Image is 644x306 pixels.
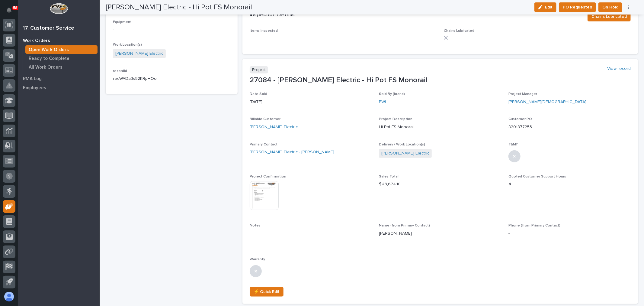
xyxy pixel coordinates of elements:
p: Hi Pot FS Monorail [379,124,501,130]
button: ⚡ Quick Edit [250,287,284,297]
p: [PERSON_NAME] [379,230,501,237]
a: RMA Log [18,74,100,83]
a: Open Work Orders [23,45,100,54]
span: Project Confirmation [250,175,286,178]
span: Quoted Customer Support Hours [508,175,566,178]
span: Project Description [379,117,412,121]
a: [PERSON_NAME] Electric [250,124,298,130]
span: Sold By (brand) [379,92,405,96]
button: Notifications [3,4,15,16]
img: Workspace Logo [50,3,68,14]
p: 58 [13,6,17,10]
span: Customer PO [508,117,532,121]
a: Work Orders [18,36,100,45]
p: All Work Orders [29,65,62,70]
a: Ready to Complete [23,54,100,63]
p: Project [250,66,268,74]
button: users-avatar [3,290,15,303]
a: View record [607,66,631,71]
p: - [250,235,372,241]
span: Work Location(s) [113,43,142,47]
span: Chains Lubricated [444,29,474,33]
span: Equipment [113,20,132,24]
p: 8201877253 [508,124,631,130]
span: On Hold [602,4,618,11]
a: All Work Orders [23,63,100,71]
a: Employees [18,83,100,92]
span: Name (from Primary Contact) [379,224,430,227]
p: 27084 - [PERSON_NAME] Electric - Hi Pot FS Monorail [250,76,631,85]
span: T&M? [508,143,518,146]
a: [PERSON_NAME][DEMOGRAPHIC_DATA] [508,99,586,105]
span: Items Inspected [250,29,278,33]
button: On Hold [598,2,622,12]
div: 17. Customer Service [23,25,74,32]
p: Open Work Orders [29,47,69,53]
span: Chains Lubricated [591,13,627,20]
p: Ready to Complete [29,56,69,61]
span: ⚡ Quick Edit [254,288,280,295]
span: PO Requested [563,4,592,11]
p: - [508,230,510,237]
button: Chains Lubricated [588,12,631,21]
h2: Inspection Details [250,12,295,18]
p: - [250,36,437,42]
p: recWADa3s52KRpHOo [113,76,230,82]
span: Primary Contact [250,143,277,146]
button: PO Requested [559,2,596,12]
span: Billable Customer [250,117,280,121]
span: Project Manager [508,92,537,96]
span: Phone (from Primary Contact) [508,224,560,227]
h2: [PERSON_NAME] Electric - Hi Pot FS Monorail [106,3,252,12]
a: PWI [379,99,386,105]
a: [PERSON_NAME] Electric [115,50,163,57]
button: Edit [534,2,556,12]
p: RMA Log [23,76,42,82]
p: [DATE] [250,99,372,105]
div: Notifications58 [8,7,15,17]
p: Work Orders [23,38,50,44]
span: recordId [113,69,127,73]
p: Employees [23,85,46,91]
p: 4 [508,181,631,187]
span: Warranty [250,258,265,261]
span: Sales Total [379,175,399,178]
span: Notes [250,224,261,227]
p: - [113,27,230,33]
a: [PERSON_NAME] Electric [381,150,429,157]
span: Date Sold [250,92,267,96]
p: $ 43,674.10 [379,181,501,187]
span: Edit [545,5,553,10]
span: Delivery / Work Location(s) [379,143,425,146]
a: [PERSON_NAME] Electric - [PERSON_NAME] [250,149,334,155]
